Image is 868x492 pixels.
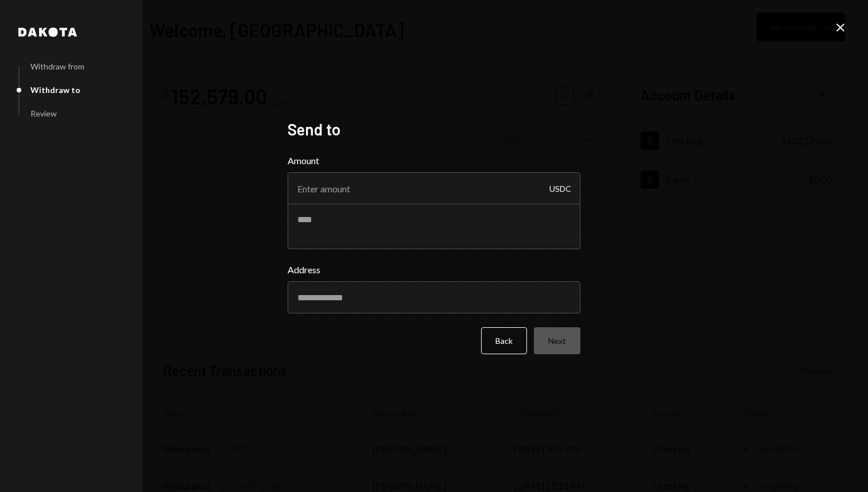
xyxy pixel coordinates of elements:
[30,109,57,118] div: Review
[481,327,527,354] button: Back
[288,118,580,141] h2: Send to
[30,85,80,95] div: Withdraw to
[288,263,580,277] label: Address
[549,172,571,204] div: USDC
[30,61,84,71] div: Withdraw from
[288,172,580,204] input: Enter amount
[288,154,580,168] label: Amount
